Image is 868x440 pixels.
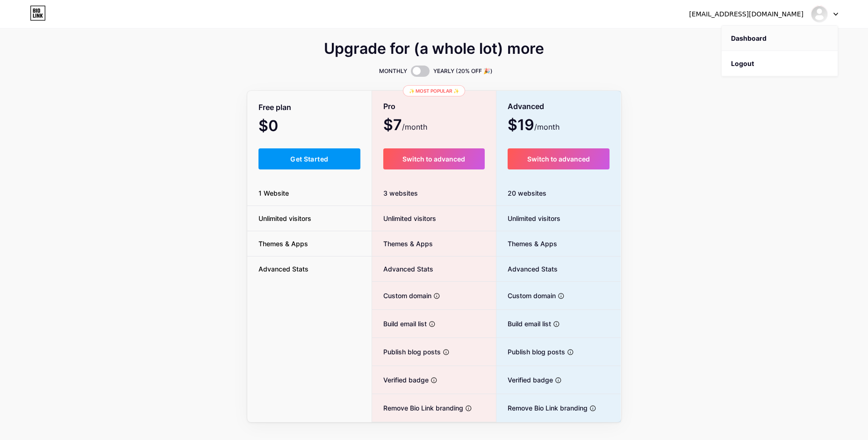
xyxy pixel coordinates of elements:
span: YEARLY (20% OFF 🎉) [433,66,493,76]
span: Publish blog posts [372,347,441,357]
button: Get Started [258,148,361,169]
span: /month [402,121,427,132]
span: Remove Bio Link branding [496,403,588,413]
span: Advanced Stats [247,264,320,274]
span: Themes & Apps [247,239,319,249]
span: 1 Website [247,188,300,198]
button: Switch to advanced [383,148,485,169]
span: Themes & Apps [496,239,557,249]
span: Unlimited visitors [496,213,560,223]
span: Publish blog posts [496,347,565,357]
span: $7 [383,119,427,132]
span: Unlimited visitors [247,213,323,223]
span: Verified badge [496,375,553,385]
span: Custom domain [496,291,556,301]
span: Build email list [496,319,551,329]
span: Switch to advanced [402,155,465,163]
span: Switch to advanced [527,155,590,163]
span: Advanced [508,98,544,115]
button: Switch to advanced [508,148,610,169]
div: ✨ Most popular ✨ [403,85,465,96]
span: Build email list [372,319,427,329]
span: $19 [508,119,560,132]
a: Dashboard [722,26,838,51]
span: /month [534,121,560,132]
span: Advanced Stats [496,264,558,274]
span: $0 [258,120,303,133]
span: Custom domain [372,291,431,301]
span: Free plan [258,99,291,116]
span: MONTHLY [379,66,407,76]
div: [EMAIL_ADDRESS][DOMAIN_NAME] [689,9,803,19]
span: Upgrade for (a whole lot) more [324,43,544,54]
li: Logout [722,51,838,76]
span: Pro [383,98,395,115]
span: Remove Bio Link branding [372,403,463,413]
span: Get Started [290,155,328,163]
span: Unlimited visitors [372,213,436,223]
span: Verified badge [372,375,429,385]
div: 20 websites [496,181,621,206]
span: Themes & Apps [372,239,433,249]
span: Advanced Stats [372,264,433,274]
div: 3 websites [372,181,496,206]
img: fredlock [811,5,828,23]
